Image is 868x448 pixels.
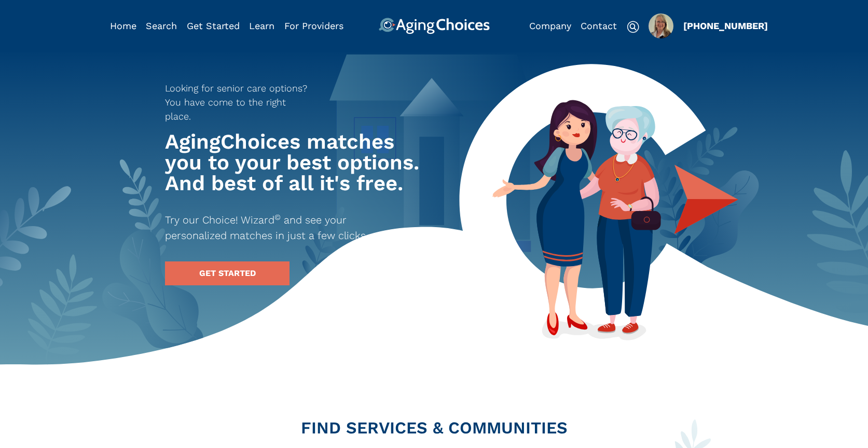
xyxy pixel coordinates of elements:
h2: FIND SERVICES & COMMUNITIES [102,419,766,436]
a: [PHONE_NUMBER] [683,20,768,31]
div: Popover trigger [649,14,673,38]
img: AgingChoices [378,18,489,34]
a: Contact [581,20,617,31]
sup: © [274,213,281,222]
p: Looking for senior care options? You have come to the right place. [165,81,314,123]
img: 0d6ac745-f77c-4484-9392-b54ca61ede62.jpg [649,14,673,38]
a: Search [146,20,177,31]
a: Learn [249,20,274,31]
div: Popover trigger [146,18,177,34]
p: Try our Choice! Wizard and see your personalized matches in just a few clicks. [165,212,406,243]
img: search-icon.svg [627,21,639,33]
a: Get Started [187,20,240,31]
a: For Providers [284,20,343,31]
a: Company [529,20,571,31]
a: GET STARTED [165,261,290,285]
a: Home [110,20,136,31]
h1: AgingChoices matches you to your best options. And best of all it's free. [165,131,424,194]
